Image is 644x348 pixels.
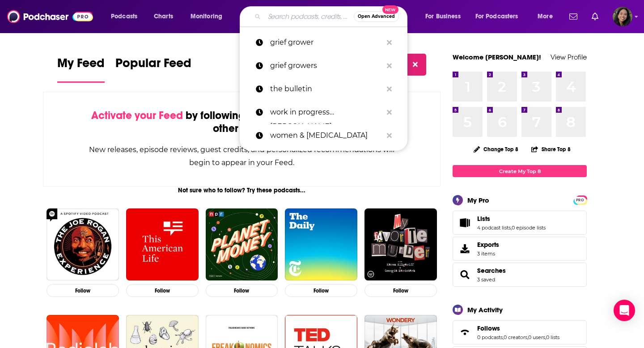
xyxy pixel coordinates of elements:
[57,55,105,76] span: My Feed
[504,334,527,340] a: 0 creators
[467,196,489,204] div: My Pro
[248,6,416,27] div: Search podcasts, credits, & more...
[264,9,354,24] input: Search podcasts, credits, & more...
[588,9,602,24] a: Show notifications dropdown
[613,7,632,26] button: Show profile menu
[354,11,399,22] button: Open AdvancedNew
[566,9,581,24] a: Show notifications dropdown
[115,55,191,76] span: Popular Feed
[148,9,178,24] a: Charts
[456,268,474,281] a: Searches
[527,334,528,340] span: ,
[425,10,461,23] span: For Business
[470,9,531,24] button: open menu
[477,215,490,223] span: Lists
[88,109,395,135] div: by following Podcasts, Creators, Lists, and other Users!
[477,276,495,283] a: 3 saved
[477,324,500,332] span: Follows
[270,31,382,54] p: grief grower
[382,5,398,14] span: New
[477,225,511,231] a: 4 podcast lists
[546,334,559,340] a: 0 lists
[453,53,541,61] a: Welcome [PERSON_NAME]!
[88,143,395,169] div: New releases, episode reviews, guest credits, and personalized recommendations will begin to appe...
[614,300,635,321] div: Open Intercom Messenger
[453,237,587,261] a: Exports
[467,306,503,314] div: My Activity
[47,208,119,281] img: The Joe Rogan Experience
[240,77,407,101] a: the bulletin
[453,165,587,177] a: Create My Top 8
[453,320,587,344] span: Follows
[477,250,499,257] span: 3 items
[270,101,382,124] p: work in progress sophia bush
[503,334,504,340] span: ,
[126,284,199,297] button: Follow
[240,54,407,77] a: grief growers
[270,77,382,101] p: the bulletin
[47,284,119,297] button: Follow
[477,241,499,249] span: Exports
[419,9,472,24] button: open menu
[270,124,382,147] p: women & adhd
[456,326,474,339] a: Follows
[538,10,553,23] span: More
[453,211,587,235] span: Lists
[270,54,382,77] p: grief growers
[184,9,234,24] button: open menu
[364,284,437,297] button: Follow
[7,8,93,25] img: Podchaser - Follow, Share and Rate Podcasts
[453,263,587,287] span: Searches
[126,208,199,281] img: This American Life
[240,101,407,124] a: work in progress [PERSON_NAME]
[285,284,357,297] button: Follow
[613,7,632,26] img: User Profile
[575,197,585,204] span: PRO
[91,109,183,122] span: Activate your Feed
[206,208,278,281] img: Planet Money
[154,10,173,23] span: Charts
[358,14,395,19] span: Open Advanced
[105,9,149,24] button: open menu
[240,31,407,54] a: grief grower
[477,324,559,332] a: Follows
[456,242,474,255] span: Exports
[115,55,191,83] a: Popular Feed
[511,225,512,231] span: ,
[456,216,474,229] a: Lists
[531,9,564,24] button: open menu
[43,187,441,194] div: Not sure who to follow? Try these podcasts...
[191,10,222,23] span: Monitoring
[528,334,545,340] a: 0 users
[240,124,407,147] a: women & [MEDICAL_DATA]
[531,140,571,158] button: Share Top 8
[512,225,546,231] a: 0 episode lists
[468,144,524,155] button: Change Top 8
[551,53,587,61] a: View Profile
[477,267,506,275] a: Searches
[545,334,546,340] span: ,
[475,10,518,23] span: For Podcasters
[575,196,585,203] a: PRO
[111,10,137,23] span: Podcasts
[285,208,357,281] img: The Daily
[364,208,437,281] img: My Favorite Murder with Karen Kilgariff and Georgia Hardstark
[477,215,546,223] a: Lists
[613,7,632,26] span: Logged in as BroadleafBooks2
[57,55,105,83] a: My Feed
[206,284,278,297] button: Follow
[477,334,503,340] a: 0 podcasts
